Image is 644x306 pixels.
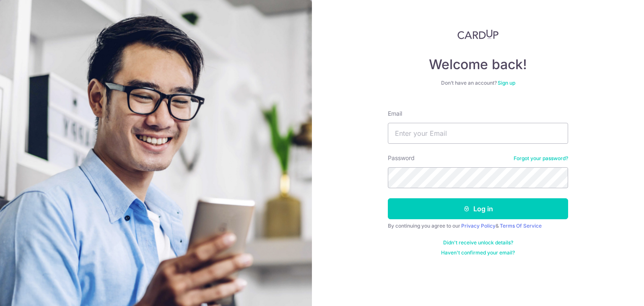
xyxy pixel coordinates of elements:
[443,239,513,246] a: Didn't receive unlock details?
[514,155,568,162] a: Forgot your password?
[441,249,515,256] a: Haven't confirmed your email?
[388,154,415,162] label: Password
[388,56,568,73] h4: Welcome back!
[388,123,568,144] input: Enter your Email
[388,80,568,86] div: Don’t have an account?
[388,223,568,229] div: By continuing you agree to our &
[388,198,568,219] button: Log in
[498,80,515,86] a: Sign up
[388,109,402,118] label: Email
[457,29,499,39] img: CardUp Logo
[500,223,542,229] a: Terms Of Service
[461,223,496,229] a: Privacy Policy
